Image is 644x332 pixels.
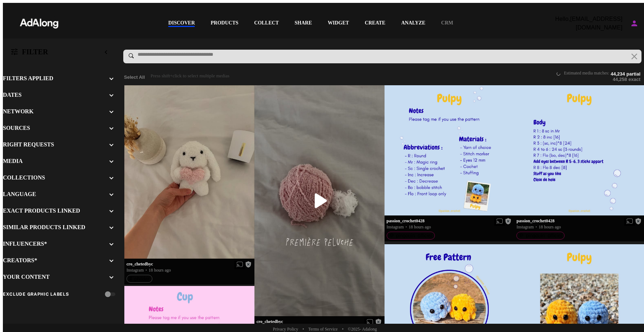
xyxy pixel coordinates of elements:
[168,20,195,27] div: DISCOVER
[134,276,149,282] span: phildar
[387,224,404,230] div: Instagram
[254,20,279,27] div: COLLECT
[557,77,640,82] button: 44,258exact
[148,268,171,273] time: 2025-08-28T14:49:45.000Z
[611,71,640,77] button: 44,234partial
[3,75,53,81] span: Filters applied
[3,292,69,297] div: Exclude Graphic Labels
[505,220,511,226] span: Rights not requested
[22,48,48,56] span: Filter
[245,264,252,269] span: Rights not requested
[387,218,512,224] span: passion_crochet0428
[328,20,349,27] div: WIDGET
[535,224,537,230] span: ·
[564,71,609,76] span: Estimated media matches:
[102,48,110,56] i: keyboard_arrow_left
[107,91,115,99] i: keyboard_arrow_down
[3,208,80,214] span: Exact Products Linked
[211,20,238,27] div: PRODUCTS
[3,191,36,197] span: Language
[624,218,635,226] button: Enable diffusion on this media
[3,158,23,164] span: Media
[3,224,85,230] span: Similar Products Linked
[635,220,641,226] span: Rights not requested
[405,224,407,230] span: ·
[107,207,115,215] i: keyboard_arrow_down
[107,240,115,248] i: keyboard_arrow_down
[608,297,644,332] div: Widget de chat
[3,141,54,147] span: Right Requests
[3,174,45,181] span: Collections
[3,92,22,98] span: Dates
[539,224,561,229] time: 2025-08-28T14:07:17.000Z
[107,191,115,199] i: keyboard_arrow_down
[107,174,115,182] i: keyboard_arrow_down
[3,257,37,263] span: Creators*
[342,327,344,332] span: •
[3,125,30,131] span: Sources
[126,261,252,267] span: cro_chetedbyc
[107,224,115,232] i: keyboard_arrow_down
[3,108,33,114] span: Network
[107,108,115,116] i: keyboard_arrow_down
[146,268,147,273] span: ·
[257,319,382,324] span: cro_chetedbyc
[401,20,425,27] div: ANALYZE
[519,233,562,238] div: pingouin_officiel
[308,327,338,332] a: Terms of Service
[151,73,229,79] div: Press shift+click to select multiple medias
[441,20,453,27] div: CRM
[3,241,47,247] span: Influencers*
[126,268,144,273] div: Instagram
[129,276,149,281] div: phildar
[107,273,115,281] i: keyboard_arrow_down
[494,218,505,226] button: Enable diffusion on this media
[526,233,562,238] span: pingouin_officiel
[409,224,431,229] time: 2025-08-28T14:07:17.000Z
[364,318,375,327] button: Enable diffusion on this media
[551,15,622,32] p: Hello, [EMAIL_ADDRESS][DOMAIN_NAME]
[124,74,145,80] button: Select All
[107,257,115,265] i: keyboard_arrow_down
[365,20,385,27] div: CREATE
[295,20,312,27] div: SHARE
[303,327,304,332] span: •
[107,124,115,132] i: keyboard_arrow_down
[234,261,245,269] button: Enable diffusion on this media
[608,297,644,332] iframe: Chat Widget
[107,141,115,149] i: keyboard_arrow_down
[348,327,377,332] span: © 2025 - Adalong
[273,327,298,332] a: Privacy Policy
[390,233,432,238] div: pingouin_officiel
[375,321,382,326] span: Rights not requested
[516,224,534,230] div: Instagram
[628,17,640,29] button: Account settings
[611,71,625,77] span: 44,234
[107,158,115,165] i: keyboard_arrow_down
[107,75,115,83] i: keyboard_arrow_down
[396,233,432,238] span: pingouin_officiel
[613,77,627,82] span: 44,258
[3,274,50,280] span: Your Content
[516,218,642,224] span: passion_crochet0428
[8,12,71,33] img: 63233d7d88ed69de3c212112c67096b6.png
